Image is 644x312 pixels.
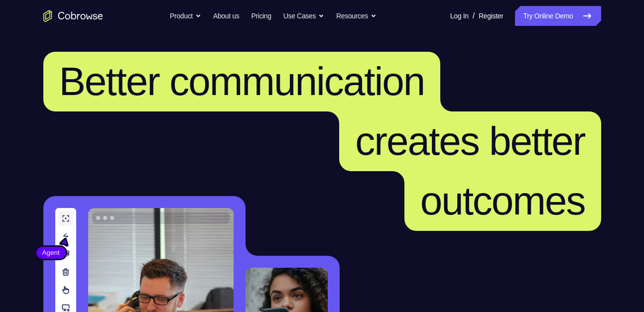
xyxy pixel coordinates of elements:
[479,6,503,26] a: Register
[43,10,103,22] a: Go to the home page
[36,248,66,258] span: Agent
[420,179,585,223] span: outcomes
[283,6,324,26] button: Use Cases
[251,6,271,26] a: Pricing
[170,6,201,26] button: Product
[473,10,475,22] span: /
[515,6,601,26] a: Try Online Demo
[355,119,585,163] span: creates better
[450,6,469,26] a: Log In
[213,6,239,26] a: About us
[336,6,377,26] button: Resources
[59,59,425,104] span: Better communication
